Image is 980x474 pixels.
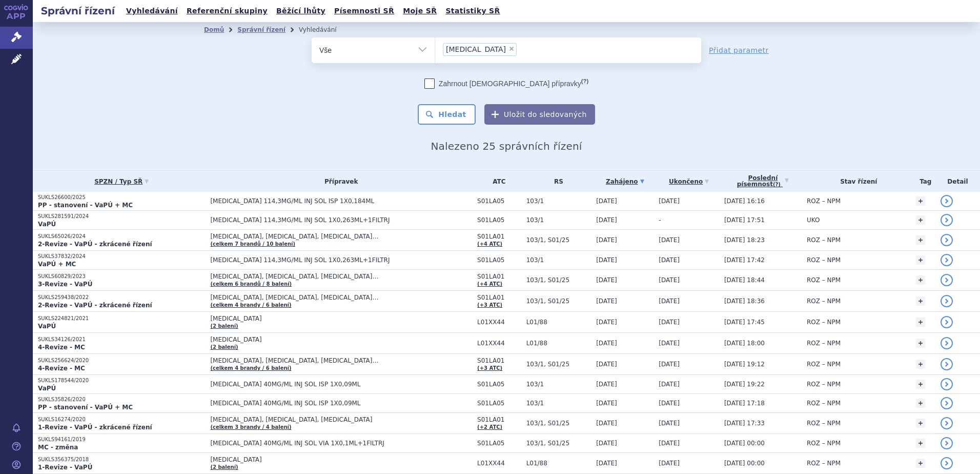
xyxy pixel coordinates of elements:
[659,276,680,284] span: [DATE]
[526,361,591,368] span: 103/1, S01/25
[526,381,591,388] span: 103/1
[38,323,56,330] strong: VaPÚ
[477,233,521,240] span: S01LA01
[807,381,841,388] span: ROZ – NPM
[941,397,953,409] a: detail
[526,256,591,264] span: 103/1
[659,197,680,205] span: [DATE]
[477,281,502,287] a: (+4 ATC)
[916,459,925,468] a: +
[596,319,617,326] span: [DATE]
[526,319,591,326] span: L01/88
[38,464,92,471] strong: 1-Revize - VaPÚ
[38,365,85,372] strong: 4-Revize - MC
[724,197,765,205] span: [DATE] 16:16
[807,298,841,305] span: ROZ – NPM
[210,294,466,301] span: [MEDICAL_DATA], [MEDICAL_DATA], [MEDICAL_DATA]…
[807,400,841,407] span: ROZ – NPM
[659,236,680,244] span: [DATE]
[724,420,765,427] span: [DATE] 17:33
[659,298,680,305] span: [DATE]
[210,416,466,423] span: [MEDICAL_DATA], [MEDICAL_DATA], [MEDICAL_DATA]
[418,104,476,125] button: Hledat
[477,340,521,347] span: L01XX44
[916,360,925,369] a: +
[659,216,661,224] span: -
[659,174,719,189] a: Ukončeno
[210,281,292,287] a: (celkem 6 brandů / 8 balení)
[472,171,521,192] th: ATC
[596,174,654,189] a: Zahájeno
[596,420,617,427] span: [DATE]
[520,43,525,55] input: [MEDICAL_DATA]
[273,4,329,18] a: Běžící lhůty
[596,361,617,368] span: [DATE]
[659,361,680,368] span: [DATE]
[210,424,291,430] a: (celkem 3 brandy / 4 balení)
[916,380,925,389] a: +
[916,275,925,285] a: +
[807,276,841,284] span: ROZ – NPM
[526,420,591,427] span: 103/1, S01/25
[210,440,466,447] span: [MEDICAL_DATA] 40MG/ML INJ SOL VIA 1X0,1ML+1FILTRJ
[477,256,521,264] span: S01LA05
[38,213,205,220] p: SUKLS281591/2024
[724,381,765,388] span: [DATE] 19:22
[442,4,503,18] a: Statistiky SŘ
[33,4,123,18] h2: Správní řízení
[596,197,617,205] span: [DATE]
[807,420,841,427] span: ROZ – NPM
[916,235,925,245] a: +
[659,440,680,447] span: [DATE]
[941,417,953,429] a: detail
[526,197,591,205] span: 103/1
[526,400,591,407] span: 103/1
[210,381,466,388] span: [MEDICAL_DATA] 40MG/ML INJ SOL ISP 1X0,09ML
[526,298,591,305] span: 103/1, S01/25
[659,256,680,264] span: [DATE]
[210,344,238,350] a: (2 balení)
[526,460,591,467] span: L01/88
[941,214,953,226] a: detail
[38,241,152,248] strong: 2-Revize - VaPÚ - zkrácené řízení
[941,274,953,286] a: detail
[210,302,291,308] a: (celkem 4 brandy / 6 balení)
[38,302,152,309] strong: 2-Revize - VaPÚ - zkrácené řízení
[38,404,133,411] strong: PP - stanovení - VaPÚ + MC
[237,26,285,33] a: Správní řízení
[204,26,224,33] a: Domů
[807,460,841,467] span: ROZ – NPM
[807,361,841,368] span: ROZ – NPM
[724,400,765,407] span: [DATE] 17:18
[424,78,588,89] label: Zahrnout [DEMOGRAPHIC_DATA] přípravky
[183,4,271,18] a: Referenční skupiny
[477,241,502,247] a: (+4 ATC)
[941,234,953,246] a: detail
[431,140,582,152] span: Nalezeno 25 správních řízení
[724,256,765,264] span: [DATE] 17:42
[38,336,205,343] p: SUKLS34126/2021
[916,215,925,225] a: +
[526,276,591,284] span: 103/1, S01/25
[916,339,925,348] a: +
[659,340,680,347] span: [DATE]
[596,400,617,407] span: [DATE]
[724,340,765,347] span: [DATE] 18:00
[911,171,935,192] th: Tag
[38,253,205,260] p: SUKLS37832/2024
[38,436,205,443] p: SUKLS94161/2019
[477,273,521,280] span: S01LA01
[659,460,680,467] span: [DATE]
[659,381,680,388] span: [DATE]
[526,236,591,244] span: 103/1, S01/25
[581,78,588,85] abbr: (?)
[807,340,841,347] span: ROZ – NPM
[596,460,617,467] span: [DATE]
[38,194,205,201] p: SUKLS26600/2025
[38,416,205,423] p: SUKLS16274/2020
[724,460,765,467] span: [DATE] 00:00
[807,197,841,205] span: ROZ – NPM
[210,464,238,470] a: (2 balení)
[941,358,953,370] a: detail
[210,456,466,463] span: [MEDICAL_DATA]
